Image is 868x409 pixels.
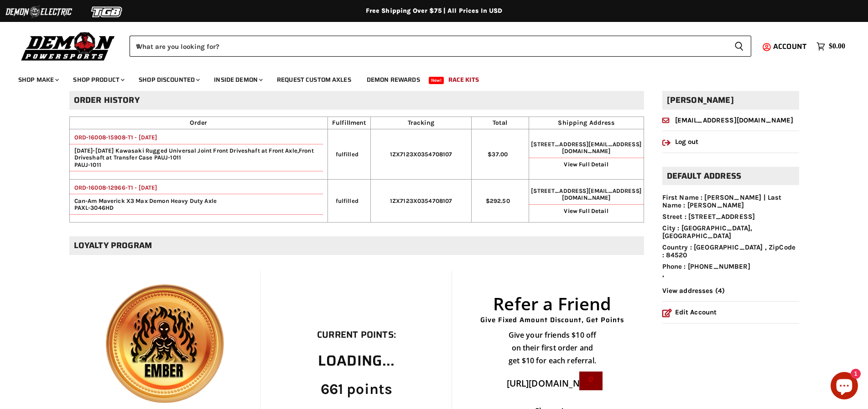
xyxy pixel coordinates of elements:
[662,138,699,146] a: Log out
[828,372,861,402] inbox-online-store-chat: Shopify online store chat
[562,187,641,201] span: [EMAIL_ADDRESS][DOMAIN_NAME]
[371,129,471,180] td: 1ZX7123X0354708107
[73,3,141,21] img: TGB Logo 2
[507,329,598,367] p: Give your friends $10 off on their first order and get $10 for each referral.
[769,42,812,51] a: Account
[328,117,371,129] th: Fulfillment
[429,77,444,84] span: New!
[812,40,850,53] a: $0.00
[442,70,486,89] a: Race Kits
[70,204,114,211] span: PAXL-3046HD
[529,129,644,180] td: [STREET_ADDRESS]
[529,179,644,222] td: [STREET_ADDRESS]
[70,197,323,204] span: Can-Am Maverick X3 Max Demon Heavy Duty Axle
[69,7,799,15] div: Free Shipping Over $75 | All Prices In USD
[529,117,644,129] th: Shipping Address
[11,70,64,89] a: Shop Make
[480,316,624,324] h2: Give Fixed Amount Discount, Get Points
[829,42,845,51] span: $0.00
[66,70,130,89] a: Shop Product
[371,179,471,222] td: 1ZX7123X0354708107
[130,36,727,57] input: When autocomplete results are available use up and down arrows to review and enter to select
[662,263,799,271] li: Phone : [PHONE_NUMBER]
[662,287,725,295] a: View addresses (4)
[328,179,371,222] td: fulfilled
[317,329,396,340] h2: Current Points:
[5,3,73,21] img: Demon Electric Logo 2
[662,91,799,110] h2: [PERSON_NAME]
[18,30,118,62] img: Demon Powersports
[360,70,427,89] a: Demon Rewards
[662,116,793,124] a: [EMAIL_ADDRESS][DOMAIN_NAME]
[773,41,806,52] span: Account
[70,147,323,161] span: [DATE]-[DATE] Kawasaki Rugged Universal Joint Front Driveshaft at Front Axle,Front Driveshaft at ...
[270,70,358,89] a: Request Custom Axles
[11,67,843,89] ul: Main menu
[662,194,799,278] ul: ,
[562,141,641,154] span: [EMAIL_ADDRESS][DOMAIN_NAME]
[502,374,579,393] div: [URL][DOMAIN_NAME]
[317,352,396,369] h2: Loading...
[70,161,101,168] span: PAUJ-1011
[207,70,268,89] a: Inside Demon
[130,36,751,57] form: Product
[70,134,157,141] a: ORD-16008-15908-T1 - [DATE]
[317,381,396,398] div: 661 points
[70,184,157,191] a: ORD-16008-12966-T1 - [DATE]
[662,167,799,186] h2: Default address
[727,36,751,57] button: Search
[662,213,799,221] li: Street : [STREET_ADDRESS]
[328,129,371,180] td: fulfilled
[488,151,508,158] span: $37.00
[564,207,608,214] a: View Full Detail
[564,161,608,168] a: View Full Detail
[371,117,471,129] th: Tracking
[132,70,205,89] a: Shop Discounted
[662,224,799,240] li: City : [GEOGRAPHIC_DATA], [GEOGRAPHIC_DATA]
[662,244,799,260] li: Country : [GEOGRAPHIC_DATA] , ZipCode : 84520
[69,117,328,129] th: Order
[69,236,644,255] h2: Loyalty Program
[662,308,717,316] a: Edit Account
[493,294,611,314] div: Refer a Friend
[486,197,510,204] span: $292.50
[471,117,529,129] th: Total
[662,194,799,210] li: First Name : [PERSON_NAME] | Last Name : [PERSON_NAME]
[69,91,644,110] h2: Order history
